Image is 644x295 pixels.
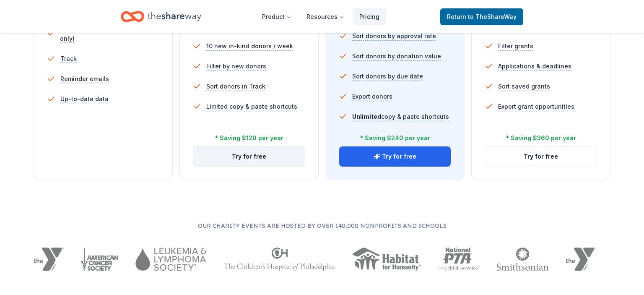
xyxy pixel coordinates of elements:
span: 10 new in-kind donors / week [206,41,293,51]
a: Home [121,7,201,26]
button: Resources [300,8,351,25]
img: YMCA [34,248,64,271]
span: copy & paste shortcuts [352,113,449,120]
img: Habitat for Humanity [352,248,421,271]
button: Product [255,8,298,25]
span: Return [447,12,517,22]
span: Export donors [352,91,392,102]
div: * Saving $360 per year [506,133,576,143]
img: The Children's Hospital of Philadelphia [223,248,335,271]
img: Smithsonian [496,248,549,271]
span: Sort donors by donation value [352,51,441,61]
span: 2 new donors / week (in-kind only) [60,23,159,44]
span: Up-to-date data [60,94,109,104]
p: Our charity events are hosted by over 140,000 nonprofits and schools [34,221,610,231]
span: Sort saved grants [498,81,550,91]
button: Try for free [485,146,597,167]
a: Pricing [353,8,386,25]
span: Filter by new donors [206,61,266,71]
span: Unlimited [352,113,381,120]
span: Filter grants [498,41,533,51]
button: Try for free [193,146,305,167]
button: Try for free [339,146,451,167]
span: Sort donors in Track [206,81,265,91]
img: American Cancer Society [81,248,119,271]
nav: Main [255,7,386,26]
span: Sort donors by approval rate [352,31,436,41]
img: Leukemia & Lymphoma Society [135,248,206,271]
span: Export grant opportunities [498,102,574,112]
img: YMCA [566,248,596,271]
span: Reminder emails [60,74,109,84]
span: to TheShareWay [468,13,517,20]
span: Track [60,54,77,64]
a: Returnto TheShareWay [440,8,523,25]
span: Limited copy & paste shortcuts [206,102,297,112]
div: * Saving $240 per year [360,133,430,143]
span: Sort donors by due date [352,71,423,81]
span: Applications & deadlines [498,61,571,71]
img: National PTA [438,248,480,271]
div: * Saving $120 per year [215,133,283,143]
